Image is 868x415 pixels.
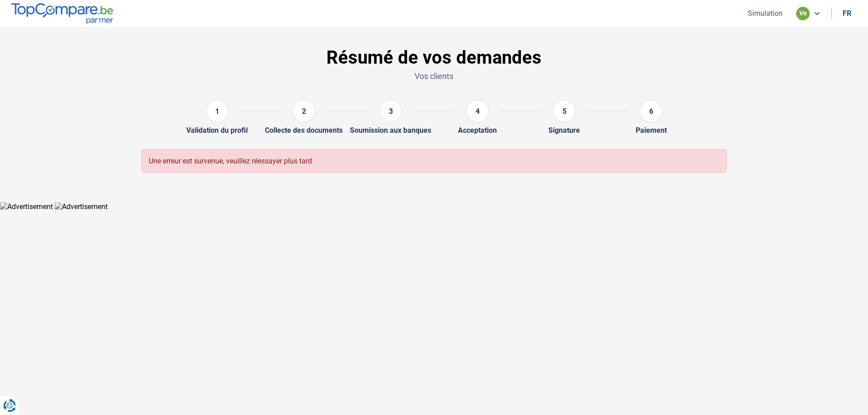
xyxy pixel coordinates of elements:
[11,3,113,23] img: TopCompare.be
[141,149,727,173] div: Une erreur est survenue, veuillez réessayer plus tard
[265,126,343,135] div: Collecte des documents
[745,9,785,18] button: Simulation
[796,7,810,20] div: ve
[548,126,580,135] div: Signature
[55,202,108,211] img: Advertisement
[636,126,667,135] div: Paiement
[186,126,248,135] div: Validation du profil
[350,126,431,135] div: Soumission aux banques
[553,100,576,122] div: 5
[640,100,662,122] div: 6
[458,126,497,135] div: Acceptation
[141,70,727,82] p: Vos clients
[379,100,402,122] div: 3
[466,100,489,122] div: 4
[206,100,228,122] div: 1
[843,9,851,18] div: fr
[141,47,727,69] h1: Résumé de vos demandes
[292,100,315,122] div: 2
